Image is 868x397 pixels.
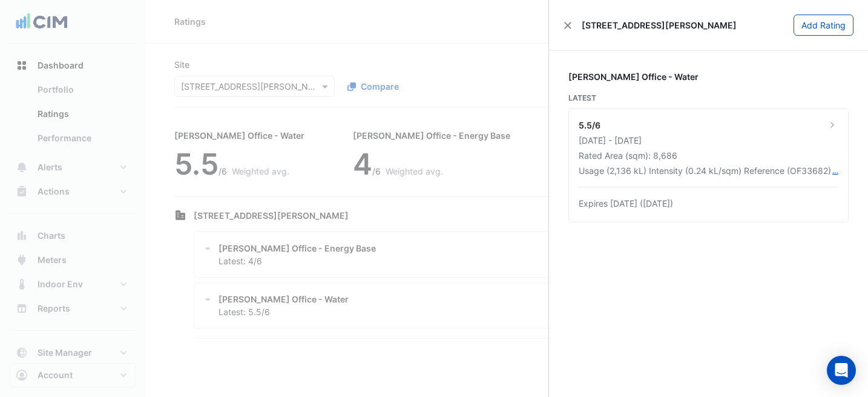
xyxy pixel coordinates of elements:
[579,134,838,147] div: [DATE] - [DATE]
[564,21,572,30] button: Close
[832,164,838,177] button: …
[794,15,853,36] button: Add Rating
[579,149,838,162] div: Rated Area (sqm): 8,686
[568,70,849,83] div: [PERSON_NAME] Office - Water
[582,19,737,32] span: [STREET_ADDRESS][PERSON_NAME]
[579,119,600,132] div: 5.5/6
[827,356,856,385] div: Open Intercom Messenger
[568,93,849,104] div: Latest
[579,164,832,177] div: Usage (2,136 kL) Intensity (0.24 kL/sqm) Reference (OF33682) PremiseID (P14552)
[579,197,838,210] div: Expires [DATE] ([DATE])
